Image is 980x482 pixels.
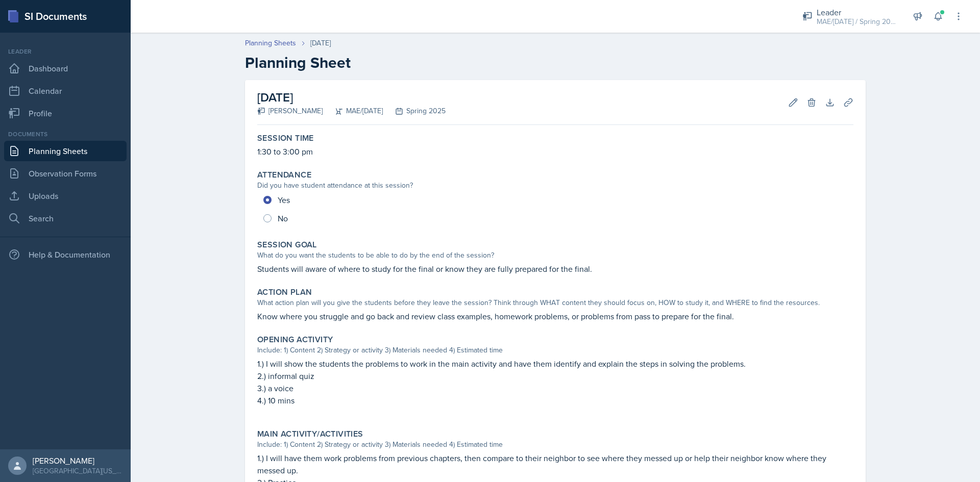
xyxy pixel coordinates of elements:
a: Observation Forms [4,163,127,184]
p: 1.) I will have them work problems from previous chapters, then compare to their neighbor to see ... [257,452,853,476]
p: 3.) a voice [257,382,853,394]
div: Include: 1) Content 2) Strategy or activity 3) Materials needed 4) Estimated time [257,439,853,450]
div: Spring 2025 [383,106,446,116]
h2: Planning Sheet [245,54,866,72]
a: Dashboard [4,58,127,79]
h2: [DATE] [257,88,446,107]
a: Planning Sheets [245,38,296,48]
div: [PERSON_NAME] [33,455,122,466]
label: Session Time [257,133,314,143]
div: [DATE] [310,38,331,48]
label: Session Goal [257,240,317,250]
div: [GEOGRAPHIC_DATA][US_STATE] in [GEOGRAPHIC_DATA] [33,466,122,476]
p: 1.) I will show the students the problems to work in the main activity and have them identify and... [257,358,853,370]
label: Action Plan [257,287,312,297]
div: Leader [4,47,127,56]
label: Attendance [257,170,311,180]
a: Planning Sheets [4,141,127,161]
a: Uploads [4,186,127,206]
div: Leader [817,6,898,18]
p: 1:30 to 3:00 pm [257,145,853,158]
p: Students will aware of where to study for the final or know they are fully prepared for the final. [257,263,853,275]
p: 2.) informal quiz [257,370,853,382]
label: Opening Activity [257,335,333,345]
div: What do you want the students to be able to do by the end of the session? [257,250,853,261]
p: Know where you struggle and go back and review class examples, homework problems, or problems fro... [257,310,853,322]
a: Calendar [4,81,127,101]
div: What action plan will you give the students before they leave the session? Think through WHAT con... [257,297,853,308]
div: [PERSON_NAME] [257,106,323,116]
p: 4.) 10 mins [257,394,853,407]
a: Search [4,208,127,229]
div: Include: 1) Content 2) Strategy or activity 3) Materials needed 4) Estimated time [257,345,853,356]
div: Documents [4,130,127,139]
label: Main Activity/Activities [257,429,363,439]
div: MAE/[DATE] [323,106,383,116]
a: Profile [4,103,127,123]
div: Help & Documentation [4,244,127,265]
div: Did you have student attendance at this session? [257,180,853,191]
div: MAE/[DATE] / Spring 2025 [817,16,898,27]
